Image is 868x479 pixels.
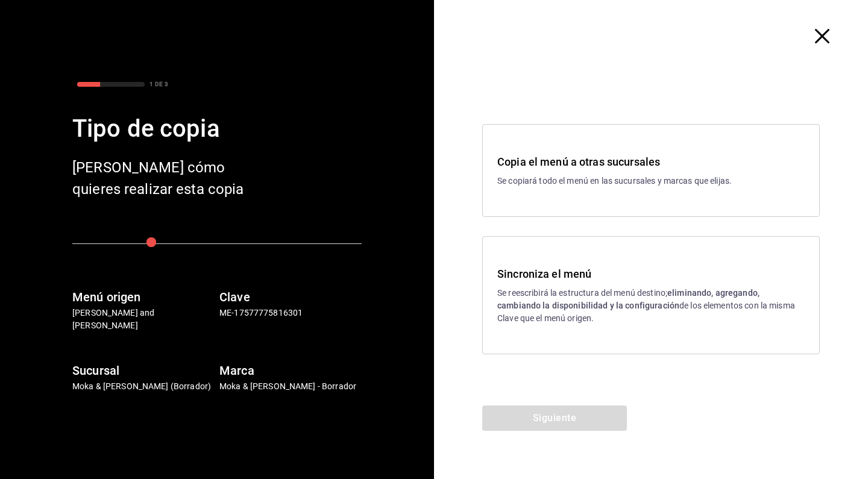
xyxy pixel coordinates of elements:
p: Moka & [PERSON_NAME] (Borrador) [72,380,215,393]
strong: eliminando, agregando, cambiando la disponibilidad y la configuración [497,288,759,310]
div: Tipo de copia [72,111,362,147]
h3: Copia el menú a otras sucursales [497,154,805,170]
h3: Sincroniza el menú [497,266,805,282]
h6: Menú origen [72,287,215,307]
p: [PERSON_NAME] and [PERSON_NAME] [72,307,215,332]
h6: Sucursal [72,361,215,380]
p: Se reescribirá la estructura del menú destino; de los elementos con la misma Clave que el menú or... [497,287,805,325]
p: ME-17577775816301 [219,307,362,319]
h6: Marca [219,361,362,380]
p: Moka & [PERSON_NAME] - Borrador [219,380,362,393]
div: 1 DE 3 [149,80,168,89]
p: Se copiará todo el menú en las sucursales y marcas que elijas. [497,175,805,187]
h6: Clave [219,287,362,307]
div: [PERSON_NAME] cómo quieres realizar esta copia [72,157,265,200]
